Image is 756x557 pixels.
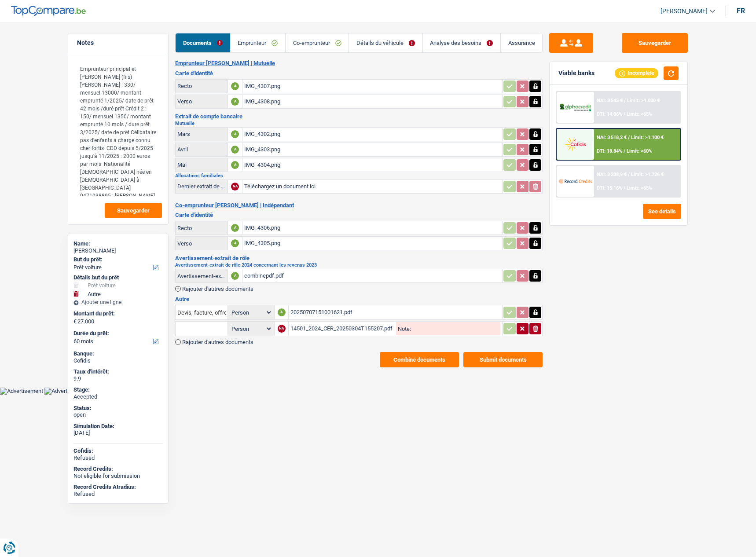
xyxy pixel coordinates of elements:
[597,111,622,117] span: DTI: 14.06%
[73,465,163,473] div: Record Credits:
[380,352,459,367] button: Combine documents
[73,274,163,281] div: Détails but du prêt
[117,208,150,213] span: Sauvegarder
[175,255,543,261] h3: Avertissement-extrait de rôle
[175,286,253,292] button: Rajouter d'autres documents
[73,310,161,317] label: Montant du prêt:
[624,148,625,154] span: /
[653,4,715,18] a: [PERSON_NAME]
[73,247,163,254] div: [PERSON_NAME]
[349,33,422,52] a: Détails du véhicule
[177,225,226,231] div: Recto
[175,212,543,218] h3: Carte d'identité
[231,272,239,280] div: A
[73,423,163,430] div: Simulation Date:
[73,256,161,263] label: But du prêt:
[597,185,622,191] span: DTI: 15.16%
[231,146,239,154] div: A
[44,388,88,395] img: Advertisement
[559,173,591,189] img: Record Credits
[597,135,627,140] span: NAI: 3 518,2 €
[558,70,595,77] div: Viable banks
[244,95,500,108] div: IMG_4308.png
[627,148,652,154] span: Limit: <60%
[73,386,163,393] div: Stage:
[597,172,627,177] span: NAI: 3 208,9 €
[175,173,543,178] h2: Allocations familiales
[631,135,664,140] span: Limit: >1.100 €
[177,161,226,168] div: Mai
[627,111,652,117] span: Limit: <65%
[73,429,163,436] div: [DATE]
[244,237,500,250] div: IMG_4305.png
[231,239,239,247] div: A
[73,375,163,382] div: 9.9
[177,240,226,247] div: Verso
[231,161,239,169] div: A
[177,183,226,190] div: Dernier extrait de compte pour vos allocations familiales
[231,98,239,106] div: A
[286,33,349,52] a: Co-emprunteur
[73,357,163,364] div: Cofidis
[73,491,163,498] div: Refused
[231,224,239,232] div: A
[624,111,625,117] span: /
[175,339,253,345] button: Rajouter d'autres documents
[231,82,239,90] div: A
[175,60,543,67] h2: Emprunteur [PERSON_NAME] | Mutuelle
[175,70,543,76] h3: Carte d'identité
[175,296,543,302] h3: Autre
[177,98,226,105] div: Verso
[177,146,226,153] div: Avril
[627,98,660,103] span: Limit: >1.000 €
[628,172,630,177] span: /
[597,148,622,154] span: DTI: 18.84%
[631,172,664,177] span: Limit: >1.726 €
[175,202,543,209] h2: Co-emprunteur [PERSON_NAME] | Indépendant
[73,473,163,480] div: Not eligible for submission
[627,185,652,191] span: Limit: <65%
[73,330,161,337] label: Durée du prêt:
[73,405,163,412] div: Status:
[244,80,500,93] div: IMG_4307.png
[73,318,77,325] span: €
[597,98,623,103] span: NAI: 3 545 €
[73,240,163,247] div: Name:
[73,411,163,418] div: open
[463,352,543,367] button: Submit documents
[231,33,285,52] a: Emprunteur
[244,221,500,235] div: IMG_4306.png
[278,308,286,316] div: A
[73,299,163,305] div: Ajouter une ligne
[624,98,626,103] span: /
[244,143,500,156] div: IMG_4303.png
[176,33,230,52] a: Documents
[244,128,500,141] div: IMG_4302.png
[290,306,500,319] div: 20250707151001621.pdf
[177,83,226,89] div: Recto
[231,183,239,191] div: NA
[628,135,630,140] span: /
[73,393,163,400] div: Accepted
[244,269,500,282] div: combinepdf.pdf
[73,368,163,375] div: Taux d'intérêt:
[396,326,411,332] label: Note:
[231,130,239,138] div: A
[737,7,745,15] div: fr
[73,484,163,491] div: Record Credits Atradius:
[182,339,253,345] span: Rajouter d'autres documents
[105,203,162,218] button: Sauvegarder
[559,136,591,152] img: Cofidis
[278,325,286,333] div: NA
[624,185,625,191] span: /
[73,350,163,357] div: Banque:
[559,103,591,113] img: AlphaCredit
[11,6,86,16] img: TopCompare Logo
[182,286,253,292] span: Rajouter d'autres documents
[643,204,681,219] button: See details
[290,322,394,335] div: 14501_2024_CER_20250304T155207.pdf
[73,447,163,454] div: Cofidis:
[177,273,226,279] div: Avertissement-extrait de rôle 2024 concernant les revenus 2023
[175,114,543,119] h3: Extrait de compte bancaire
[615,68,658,78] div: Incomplete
